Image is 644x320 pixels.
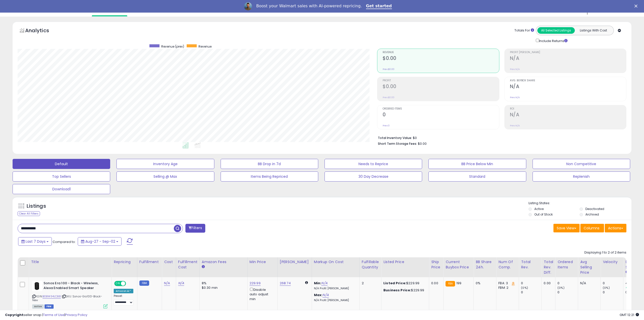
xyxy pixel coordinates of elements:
[532,38,574,44] div: Include Returns
[557,286,565,290] small: (0%)
[625,259,644,270] div: Days In Stock
[476,259,494,270] div: BB Share 24h.
[5,313,87,317] div: seller snap | |
[544,259,553,275] div: Total Rev. Diff.
[383,68,394,71] small: Prev: $0.00
[25,27,59,35] h5: Analytics
[603,290,623,295] div: 0
[383,55,499,62] h2: $0.00
[521,259,539,270] div: Total Rev.
[325,171,422,182] button: 30 Day Decrease
[431,259,441,270] div: Ship Price
[383,79,499,82] span: Profit
[383,84,499,90] h2: $0.00
[13,171,110,182] button: Top Sellers
[580,259,598,275] div: Avg Selling Price
[534,207,544,211] label: Active
[32,294,102,302] span: | SKU: Sonos-Era100-Black-New
[115,281,121,286] span: ON
[314,281,321,286] b: Min:
[383,112,499,119] h2: 0
[43,294,61,299] a: B0BW34LCB8
[221,171,318,182] button: Items Being Repriced
[529,201,631,206] p: Listing States:
[13,184,110,194] button: Download1
[116,171,214,182] button: Selling @ Max
[446,281,455,287] small: FBA
[510,108,626,110] span: ROI
[244,2,252,10] img: Profile image for Adrian
[584,250,626,255] div: Displaying 1 to 2 of 2 items
[603,259,621,265] div: Velocity
[161,44,184,49] span: Revenue (prev)
[65,312,87,317] a: Privacy Policy
[580,281,597,286] div: N/A
[498,286,515,290] div: FBM: 2
[603,281,623,286] div: 0
[510,124,520,127] small: Prev: N/A
[139,259,160,265] div: Fulfillment
[18,211,40,216] div: Clear All Filters
[580,224,604,232] button: Columns
[557,290,578,295] div: 0
[198,44,212,49] span: Revenue
[323,293,329,298] a: N/A
[533,171,630,182] button: Replenish
[585,207,604,211] label: Deactivated
[164,281,170,286] a: N/A
[280,281,291,286] a: 268.74
[125,281,133,286] span: OFF
[584,226,599,231] span: Columns
[378,141,417,146] b: Short Term Storage Fees:
[510,112,626,119] h2: N/A
[557,259,576,270] div: Ordered Items
[510,96,520,99] small: Prev: N/A
[383,124,390,127] small: Prev: 0
[510,51,626,54] span: Profit [PERSON_NAME]
[325,159,422,169] button: Needs to Reprice
[116,159,214,169] button: Inventory Age
[378,134,623,140] li: $0
[185,224,205,233] button: Filters
[139,280,149,286] small: FBM
[202,281,244,286] div: 8%
[312,257,359,277] th: The percentage added to the cost of goods (COGS) that forms the calculator for Min & Max prices.
[514,28,534,33] div: Totals For
[31,259,109,265] div: Title
[575,27,612,34] button: Listings With Cost
[32,281,42,291] img: 31vjTPUsE+L._SL40_.jpg
[250,281,261,286] a: 229.99
[27,203,46,210] h5: Listings
[418,141,427,146] span: $0.00
[510,84,626,90] h2: N/A
[378,136,412,140] b: Total Inventory Value:
[314,293,323,297] b: Max:
[85,239,115,244] span: Aug-27 - Sep-02
[32,281,108,308] div: ASIN:
[446,259,471,270] div: Current Buybox Price
[510,79,626,82] span: Avg. Buybox Share
[428,171,526,182] button: Standard
[366,4,392,9] a: Get started
[510,68,520,71] small: Prev: N/A
[78,237,122,246] button: Aug-27 - Sep-02
[620,312,639,317] span: 2025-09-12 12:21 GMT
[383,288,411,293] b: Business Price:
[202,259,245,265] div: Amazon Fees
[383,96,394,99] small: Prev: $0.00
[44,281,105,292] b: Sonos Era 100 - Black - Wireless, Alexa Enabled Smart Speaker
[178,281,184,286] a: N/A
[256,4,362,9] div: Boost your Walmart sales with AI-powered repricing.
[625,270,628,274] small: Days In Stock.
[537,27,575,34] button: All Selected Listings
[544,281,551,286] div: 0.00
[178,259,197,270] div: Fulfillment Cost
[314,259,357,265] div: Markup on Cost
[114,294,133,306] div: Preset:
[362,281,377,286] div: 2
[521,286,528,290] small: (0%)
[553,224,580,232] button: Save View
[456,281,461,286] span: 199
[557,281,578,286] div: 0
[314,287,356,290] p: N/A Profit [PERSON_NAME]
